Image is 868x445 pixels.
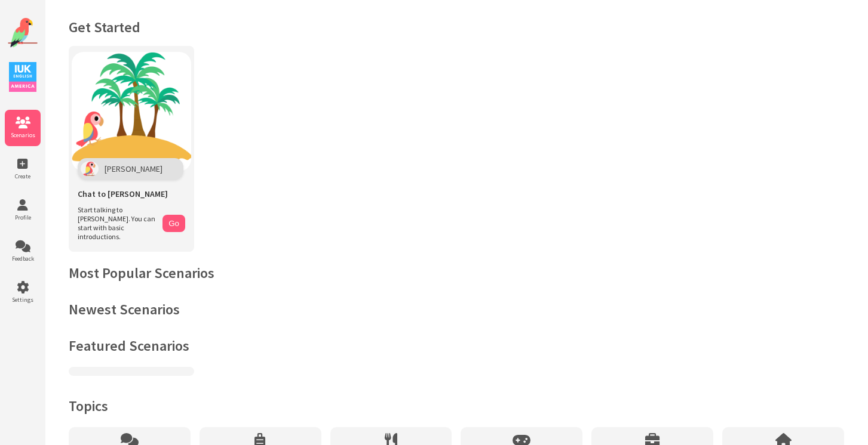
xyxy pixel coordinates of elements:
[69,336,844,355] h2: Featured Scenarios
[9,62,36,92] img: IUK Logo
[81,161,99,177] img: Polly
[69,300,844,319] h2: Newest Scenarios
[69,264,844,282] h2: Most Popular Scenarios
[72,52,191,171] img: Chat with Polly
[105,163,162,174] span: [PERSON_NAME]
[162,215,185,232] button: Go
[5,296,41,304] span: Settings
[78,205,157,241] span: Start talking to [PERSON_NAME]. You can start with basic introductions.
[69,18,844,36] h1: Get Started
[5,131,41,139] span: Scenarios
[5,255,41,262] span: Feedback
[5,214,41,221] span: Profile
[8,18,38,48] img: Website Logo
[78,188,168,199] span: Chat to [PERSON_NAME]
[5,172,41,180] span: Create
[69,397,844,415] h2: Topics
